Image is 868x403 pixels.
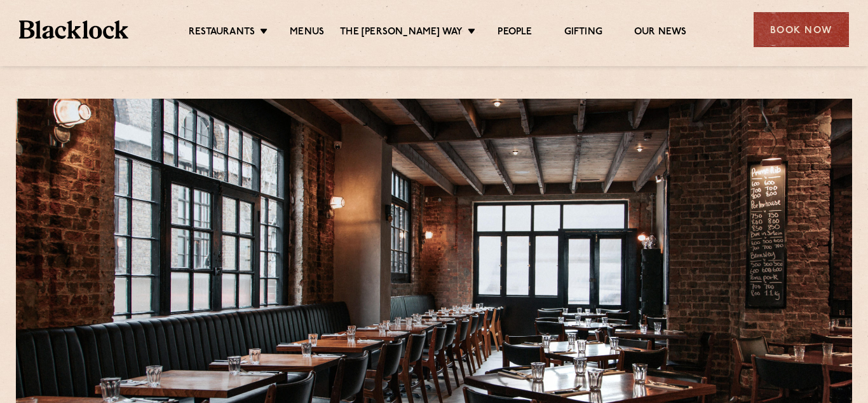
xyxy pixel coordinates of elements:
[19,20,128,39] img: BL_Textured_Logo-footer-cropped.svg
[754,12,849,47] div: Book Now
[564,26,602,40] a: Gifting
[290,26,324,40] a: Menus
[189,26,255,40] a: Restaurants
[340,26,463,40] a: The [PERSON_NAME] Way
[498,26,532,40] a: People
[634,26,687,40] a: Our News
